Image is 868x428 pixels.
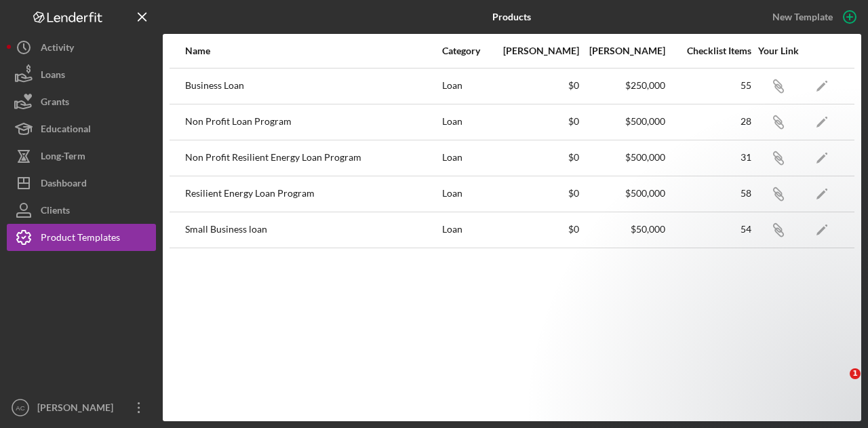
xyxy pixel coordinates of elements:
div: $0 [494,224,579,235]
div: $500,000 [580,188,665,199]
button: Dashboard [7,170,156,197]
div: Dashboard [41,170,87,200]
text: AC [16,404,24,412]
button: Activity [7,34,156,61]
div: Resilient Energy Loan Program [185,177,441,211]
button: Grants [7,88,156,115]
div: $250,000 [580,80,665,91]
div: $0 [494,80,579,91]
div: Business Loan [185,69,441,103]
div: Checklist Items [667,45,751,56]
div: 58 [667,188,751,199]
button: Product Templates [7,224,156,251]
div: $50,000 [580,224,665,235]
button: New Template [764,7,861,27]
div: 54 [667,224,751,235]
div: Grants [41,88,69,119]
div: Activity [41,34,74,64]
b: Products [492,12,531,22]
div: [PERSON_NAME] [34,394,122,425]
div: New Template [772,7,833,27]
div: Loans [41,61,65,92]
div: [PERSON_NAME] [494,45,579,56]
div: $0 [494,188,579,199]
div: 28 [667,116,751,127]
div: Educational [41,115,91,146]
div: $500,000 [580,152,665,163]
div: Category [442,45,493,56]
div: Your Link [753,45,804,56]
div: Non Profit Loan Program [185,105,441,139]
button: Loans [7,61,156,88]
div: Name [185,45,441,56]
div: Loan [442,177,493,211]
div: [PERSON_NAME] [580,45,665,56]
iframe: Intercom live chat [822,368,854,401]
div: Non Profit Resilient Energy Loan Program [185,141,441,175]
button: Long-Term [7,142,156,170]
div: Loan [442,105,493,139]
div: Long-Term [41,142,85,173]
div: Small Business loan [185,213,441,247]
div: $0 [494,116,579,127]
span: 1 [850,368,861,379]
div: Loan [442,213,493,247]
div: $500,000 [580,116,665,127]
div: Loan [442,69,493,103]
div: Loan [442,141,493,175]
button: Educational [7,115,156,142]
div: Product Templates [41,224,120,254]
div: 55 [667,80,751,91]
div: $0 [494,152,579,163]
button: Clients [7,197,156,224]
div: Clients [41,197,70,227]
button: AC[PERSON_NAME] [7,394,156,421]
div: 31 [667,152,751,163]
